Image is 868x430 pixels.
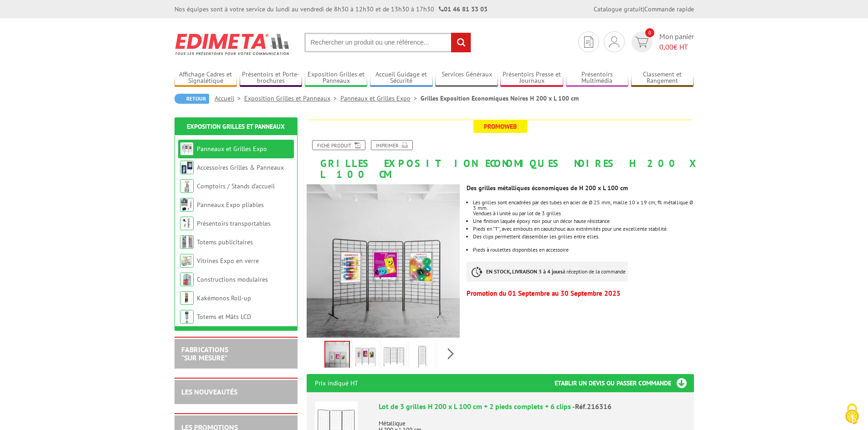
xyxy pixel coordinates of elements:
span: 0,00 [659,42,673,51]
a: Commande rapide [644,5,694,13]
span: Promoweb [473,120,527,133]
a: Exposition Grilles et Panneaux [305,71,368,86]
li: Grilles Exposition Economiques Noires H 200 x L 100 cm [421,94,579,103]
img: Comptoirs / Stands d'accueil [180,179,194,193]
img: Cookies (fenêtre modale) [841,403,863,425]
a: Totems et Mâts LCD [197,313,251,321]
img: Vitrines Expo en verre [180,254,194,268]
a: Exposition Grilles et Panneaux [187,122,285,131]
a: Panneaux et Grilles Expo [197,145,267,153]
img: Totems publicitaires [180,235,194,249]
img: Présentoirs transportables [180,217,194,230]
a: Panneaux Expo pliables [197,201,264,209]
a: Vitrines Expo en verre [197,257,259,265]
a: Exposition Grilles et Panneaux [244,94,340,102]
a: Présentoirs transportables [197,219,271,228]
span: Réf.216316 [575,402,611,411]
p: Promotion du 01 Septembre au 30 Septembre 2025 [467,291,693,296]
input: rechercher [451,33,471,52]
p: Vendues à l'unité ou par lot de 3 grilles [473,211,693,216]
img: Panneaux et Grilles Expo [180,142,194,156]
a: Constructions modulaires [197,275,268,283]
span: 0 [645,28,654,37]
strong: 01 46 81 33 03 [439,5,488,13]
a: devis rapide 0 Mon panier 0,00€ HT [629,31,694,52]
a: Accessoires Grilles & Panneaux [197,163,284,172]
a: Kakémonos Roll-up [197,294,251,302]
img: grilles_exposition_economiques_noires_200x100cm_216316_4.jpg [411,343,433,371]
p: Les grilles sont encadrées par des tubes en acier de Ø 25 mm, maille 10 x 19 cm, fil métallique Ø... [473,200,693,211]
img: Kakémonos Roll-up [180,291,194,305]
span: Mon panier [659,31,694,52]
img: devis rapide [609,36,619,47]
input: Rechercher un produit ou une référence... [304,33,471,52]
div: | [594,5,694,14]
p: à réception de la commande [467,262,628,282]
a: Accueil [215,94,244,102]
img: grilles_exposition_economiques_noires_200x100cm_216316_5.jpg [439,343,461,371]
strong: EN STOCK, LIVRAISON 3 à 4 jours [486,268,563,275]
p: Prix indiqué HT [315,374,358,392]
a: Fiche produit [312,140,365,150]
a: Comptoirs / Stands d'accueil [197,182,275,190]
a: Accueil Guidage et Sécurité [370,71,433,86]
p: Des clips permettent d’assembler les grilles entre elles. [473,234,693,239]
div: Lot de 3 grilles H 200 x L 100 cm + 2 pieds complets + 6 clips - [379,401,686,412]
img: devis rapide [635,37,648,47]
a: Services Généraux [435,71,498,86]
img: lot_3_grilles_pieds_complets_216316.jpg [383,343,405,371]
img: Totems et Mâts LCD [180,310,194,324]
a: Présentoirs Presse et Journaux [500,71,563,86]
a: Retour [175,94,209,104]
a: Panneaux et Grilles Expo [340,94,421,102]
img: devis rapide [584,36,593,48]
div: Nos équipes sont à votre service du lundi au vendredi de 8h30 à 12h30 et de 13h30 à 17h30 [175,5,488,14]
img: grilles_exposition_economiques_216316_216306_216016_216116.jpg [325,342,349,370]
img: panneaux_et_grilles_216316.jpg [354,343,376,371]
button: Cookies (fenêtre modale) [836,399,868,430]
a: Totems publicitaires [197,238,253,246]
img: grilles_exposition_economiques_216316_216306_216016_216116.jpg [307,184,460,338]
li: Pieds en "T", avec embouts en caoutchouc aux extrémités pour une excellente stabilité. [473,226,693,232]
a: Présentoirs Multimédia [566,71,629,86]
img: Constructions modulaires [180,273,194,286]
a: Affichage Cadres et Signalétique [175,71,237,86]
img: Accessoires Grilles & Panneaux [180,161,194,174]
a: FABRICATIONS"Sur Mesure" [181,345,228,362]
a: Présentoirs et Porte-brochures [240,71,303,86]
span: Next [447,346,455,361]
li: Pieds à roulettes disponibles en accessoire [473,247,693,253]
a: Catalogue gratuit [594,5,643,13]
span: € HT [659,42,694,52]
img: Edimeta [175,27,291,61]
h3: Etablir un devis ou passer commande [555,374,694,392]
a: Classement et Rangement [631,71,694,86]
li: Une finition laquée époxy noir pour un décor haute résistance. [473,218,693,224]
a: LES NOUVEAUTÉS [181,387,237,396]
img: Panneaux Expo pliables [180,198,194,212]
strong: Des grilles métalliques économiques de H 200 x L 100 cm [467,184,628,192]
a: Imprimer [371,140,413,150]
